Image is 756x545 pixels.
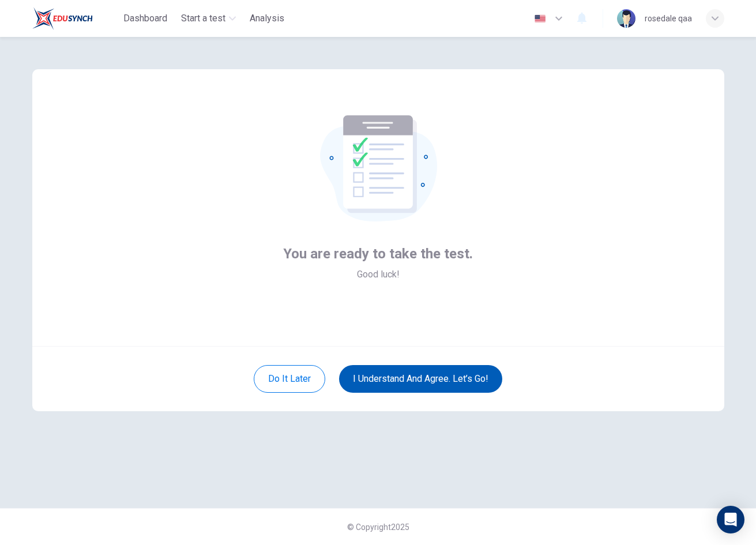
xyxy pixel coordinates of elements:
button: Analysis [245,8,289,29]
span: Dashboard [123,12,167,25]
div: Open Intercom Messenger [717,506,744,533]
button: Do it later [254,365,325,393]
button: Dashboard [119,8,172,29]
span: © Copyright 2025 [347,523,409,532]
a: Rosedale logo [32,7,119,30]
span: You are ready to take the test. [283,245,473,263]
div: rosedale qaa [645,12,692,25]
button: I understand and agree. Let’s go! [339,365,502,393]
img: Rosedale logo [32,7,93,30]
span: Start a test [181,12,225,25]
img: en [533,14,547,23]
button: Start a test [176,8,240,29]
span: Analysis [250,12,284,25]
span: Good luck! [357,268,400,281]
img: Profile picture [617,9,635,28]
